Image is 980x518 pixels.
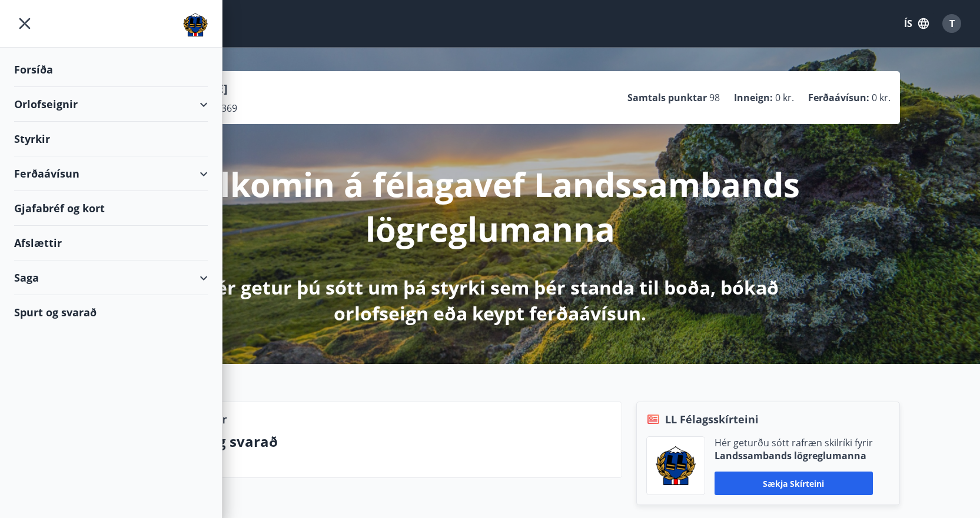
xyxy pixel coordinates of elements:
[656,446,696,485] img: 1cqKbADZNYZ4wXUG0EC2JmCwhQh0Y6EN22Kw4FTY.png
[14,226,208,260] div: Afslættir
[938,9,966,38] button: T
[715,449,873,462] p: Landssambands lögreglumanna
[872,91,891,104] span: 0 kr.
[14,122,208,156] div: Styrkir
[167,432,612,452] p: Spurt og svarað
[183,13,208,36] img: union_logo
[627,91,707,104] p: Samtals punktar
[775,91,794,104] span: 0 kr.
[180,162,801,251] p: Velkomin á félagavef Landssambands lögreglumanna
[14,191,208,226] div: Gjafabréf og kort
[709,91,720,104] span: 98
[14,295,208,329] div: Spurt og svarað
[949,17,955,30] span: T
[14,52,208,87] div: Forsíða
[715,436,873,449] p: Hér geturðu sótt rafræn skilríki fyrir
[167,412,227,427] p: Upplýsingar
[715,472,873,495] button: Sækja skírteini
[808,91,869,104] p: Ferðaávísun :
[14,87,208,122] div: Orlofseignir
[898,13,935,34] button: ÍS
[14,260,208,295] div: Saga
[180,275,801,326] p: Hér getur þú sótt um þá styrki sem þér standa til boða, bókað orlofseign eða keypt ferðaávísun.
[734,91,773,104] p: Inneign :
[665,412,759,427] span: LL Félagsskírteini
[14,156,208,191] div: Ferðaávísun
[14,13,35,34] button: menu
